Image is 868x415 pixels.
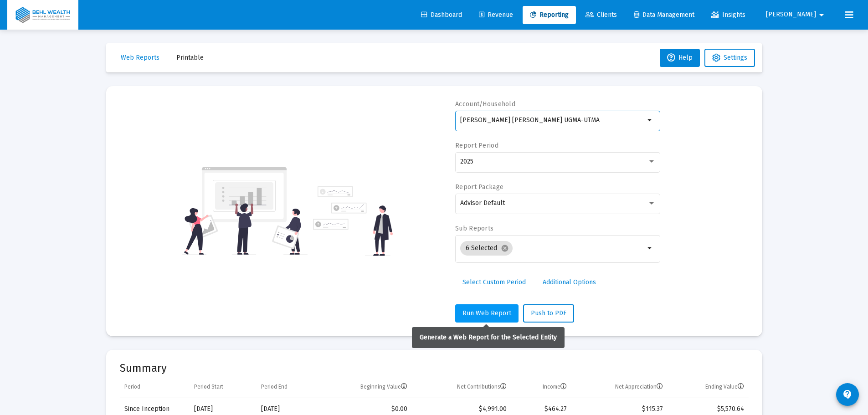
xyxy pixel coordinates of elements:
input: Search or select an account or household [460,117,645,124]
a: Reporting [523,6,576,24]
button: [PERSON_NAME] [755,5,838,24]
div: [DATE] [261,405,315,414]
div: Income [543,383,567,390]
div: Period Start [194,383,223,390]
span: Clients [586,11,617,19]
label: Sub Reports [455,225,493,232]
mat-chip: 6 Selected [460,241,513,256]
button: Push to PDF [523,304,574,323]
td: Column Period [120,376,190,398]
button: Run Web Report [455,304,519,323]
mat-chip-list: Selection [460,239,645,257]
a: Clients [578,6,624,24]
td: Column Net Appreciation [571,376,668,398]
td: Column Ending Value [668,376,749,398]
span: [PERSON_NAME] [766,11,816,19]
div: Ending Value [705,383,744,390]
span: Additional Options [543,278,596,286]
a: Data Management [627,6,702,24]
a: Revenue [472,6,520,24]
div: Period End [261,383,288,390]
img: reporting-alt [313,186,393,256]
td: Column Beginning Value [319,376,412,398]
td: Column Net Contributions [412,376,511,398]
span: Dashboard [421,11,462,19]
span: Advisor Default [460,199,505,207]
label: Report Period [455,142,498,149]
img: Dashboard [14,6,72,24]
img: reporting [182,166,308,256]
button: Printable [169,49,211,67]
td: Column Income [511,376,571,398]
mat-icon: arrow_drop_down [645,243,656,254]
span: Select Custom Period [462,278,526,286]
button: Settings [704,49,755,67]
span: Settings [724,54,747,61]
div: Beginning Value [360,383,407,390]
div: Net Contributions [457,383,507,390]
mat-icon: arrow_drop_down [645,115,656,126]
span: Web Reports [121,54,159,61]
a: Insights [704,6,753,24]
span: Insights [711,11,745,19]
mat-icon: contact_support [842,389,853,400]
span: Help [667,54,693,61]
mat-card-title: Summary [120,364,749,373]
span: Reporting [530,11,569,19]
button: Web Reports [113,49,167,67]
span: Push to PDF [531,309,566,317]
label: Account/Household [455,100,515,108]
div: [DATE] [194,405,252,414]
mat-icon: cancel [501,244,509,252]
button: Help [660,49,700,67]
label: Report Package [455,183,503,191]
div: Net Appreciation [615,383,663,390]
td: Column Period Start [190,376,257,398]
span: Data Management [634,11,694,19]
td: Column Period End [257,376,319,398]
mat-icon: arrow_drop_down [816,6,827,24]
div: Period [124,383,140,390]
span: 2025 [460,158,473,165]
span: Run Web Report [462,309,511,317]
span: Revenue [479,11,513,19]
a: Dashboard [414,6,469,24]
span: Printable [176,54,204,61]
